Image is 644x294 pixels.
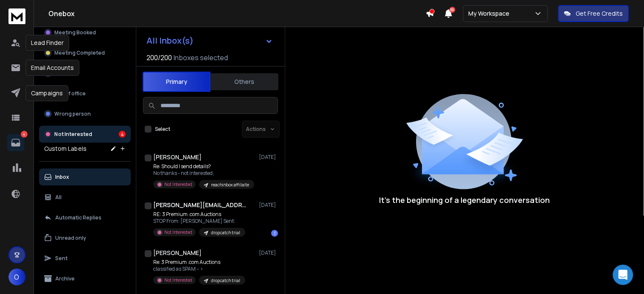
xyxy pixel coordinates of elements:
div: Lead Finder [25,35,69,51]
p: Meeting Completed [54,50,105,56]
label: Select [155,126,170,133]
p: All [55,194,62,201]
p: [DATE] [259,250,278,256]
p: Archive [55,275,75,282]
button: Out of office [39,85,131,102]
button: All [39,189,131,206]
p: Sent [55,255,67,262]
h1: Onebox [48,8,426,19]
p: Get Free Credits [576,9,623,18]
h3: Custom Labels [44,144,87,153]
p: Wrong person [54,111,91,117]
span: 50 [450,7,456,13]
p: dropcatch trial [211,277,240,284]
h1: All Inbox(s) [146,36,194,45]
p: Re: Should I send details? [153,163,254,170]
button: Unread only [39,230,131,247]
p: Not Interested [164,181,192,188]
button: O [8,269,25,286]
button: Others [211,72,278,91]
div: Campaigns [25,85,68,101]
img: logo [8,8,25,24]
p: [DATE] [259,202,278,208]
button: Closed [39,65,131,82]
h1: [PERSON_NAME] [153,153,202,161]
p: reachinbox affilaite [211,182,249,188]
p: classified as SPAM -- > [153,266,245,272]
a: 4 [7,134,24,151]
p: STOP From: [PERSON_NAME] Sent: [153,218,245,225]
p: No thanks - not interested, [153,170,254,177]
button: Primary [143,72,211,92]
p: Not Interested [164,277,192,283]
p: Automatic Replies [55,214,101,221]
p: Not Interested [164,229,192,236]
button: Archive [39,270,131,287]
p: dropcatch trial [211,230,240,236]
button: Meeting Booked [39,24,131,41]
div: Email Accounts [25,60,79,76]
p: Unread only [55,235,86,241]
p: Re: 3 Premium .com Auctions [153,259,245,266]
h3: Inboxes selected [174,53,228,63]
button: Sent [39,250,131,267]
button: Inbox [39,169,131,186]
p: Not Interested [54,131,92,138]
h1: [PERSON_NAME] [153,249,202,257]
div: Open Intercom Messenger [613,265,633,285]
div: 1 [271,230,278,237]
div: 4 [119,131,126,138]
span: 200 / 200 [146,53,172,63]
p: My Workspace [469,9,513,18]
p: 4 [21,131,28,138]
button: Wrong person [39,105,131,122]
h1: [PERSON_NAME][EMAIL_ADDRESS][DOMAIN_NAME] [153,201,247,209]
button: Automatic Replies [39,209,131,226]
button: Not Interested4 [39,126,131,143]
p: Out of office [54,90,86,97]
p: Inbox [55,174,69,180]
p: [DATE] [259,154,278,161]
p: It’s the beginning of a legendary conversation [380,194,550,206]
p: RE: 3 Premium .com Auctions [153,211,245,218]
button: Get Free Credits [558,5,629,22]
p: Meeting Booked [54,29,96,36]
button: All Inbox(s) [140,32,280,49]
button: Meeting Completed [39,44,131,61]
